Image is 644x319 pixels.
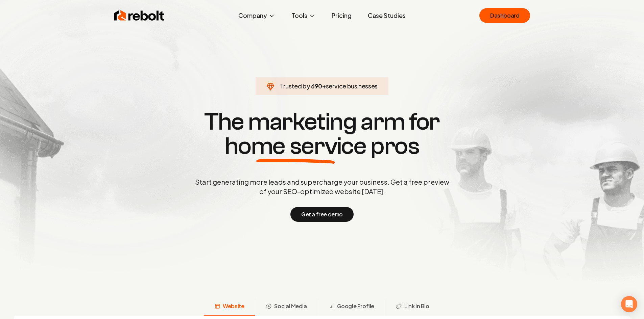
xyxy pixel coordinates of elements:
a: Dashboard [479,8,530,23]
button: Get a free demo [290,207,354,222]
span: Social Media [274,302,307,310]
span: home service [225,134,366,158]
button: Website [204,298,255,316]
button: Company [233,9,281,22]
img: Rebolt Logo [114,9,165,22]
p: Start generating more leads and supercharge your business. Get a free preview of your SEO-optimiz... [194,177,451,196]
span: Link in Bio [404,302,429,310]
a: Case Studies [362,9,411,22]
button: Google Profile [318,298,385,316]
span: 690 [311,81,322,91]
button: Link in Bio [385,298,440,316]
a: Pricing [326,9,357,22]
span: Trusted by [280,82,310,90]
button: Tools [286,9,321,22]
span: Website [223,302,244,310]
span: + [322,82,326,90]
h1: The marketing arm for pros [160,110,484,158]
div: Open Intercom Messenger [621,296,637,312]
span: service businesses [326,82,378,90]
button: Social Media [255,298,317,316]
span: Google Profile [337,302,374,310]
